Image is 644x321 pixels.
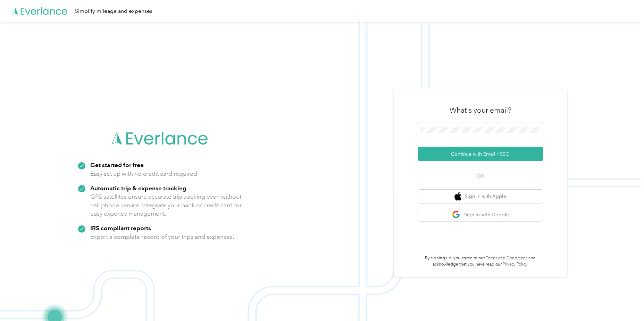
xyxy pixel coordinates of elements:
div: Simplify mileage and expenses [75,7,152,16]
p: GPS satellites ensure accurate trip tracking even without cell phone service. Integrate your bank... [90,192,242,218]
iframe: Everlance-gr Chat Button Frame [605,282,644,321]
a: Privacy Policy [503,262,527,267]
strong: IRS compliant reports [90,224,151,232]
h3: What's your email? [450,105,511,115]
a: Terms and Conditions [486,255,527,261]
p: By signing up, you agree to our and acknowledge that you have read our . [418,255,543,267]
strong: Automatic trip & expense tracking [90,184,186,192]
img: apple logo [454,192,461,201]
img: google logo [452,210,461,219]
button: Continue with Email / SSO [418,147,543,161]
p: Export a complete record of your trips and expenses. [90,233,234,241]
span: OR [468,173,493,180]
button: google logoSign in with Google [418,208,543,222]
strong: Get started for free [90,161,144,168]
button: apple logoSign in with Apple [418,190,543,203]
p: Easy set up with no credit card required [90,170,197,178]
